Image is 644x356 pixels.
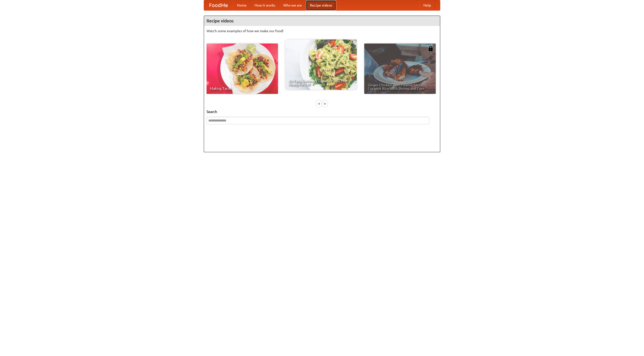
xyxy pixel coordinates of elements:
a: Help [419,0,435,10]
h5: Search [207,109,437,114]
a: FoodMe [204,0,233,10]
a: Recipe videos [306,0,336,10]
a: How it works [251,0,279,10]
h4: Recipe videos [204,16,440,26]
a: Making Tacos [207,44,278,94]
p: Watch some examples of how we make our food! [207,28,437,33]
span: Making Tacos [210,87,274,90]
span: An Easy, Summery Tomato Pasta That's Ready for Fall [289,79,353,86]
img: 483408.png [428,46,433,51]
div: « [317,100,321,107]
a: Home [233,0,251,10]
div: » [323,100,327,107]
a: An Easy, Summery Tomato Pasta That's Ready for Fall [285,39,357,90]
a: Who we are [279,0,306,10]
